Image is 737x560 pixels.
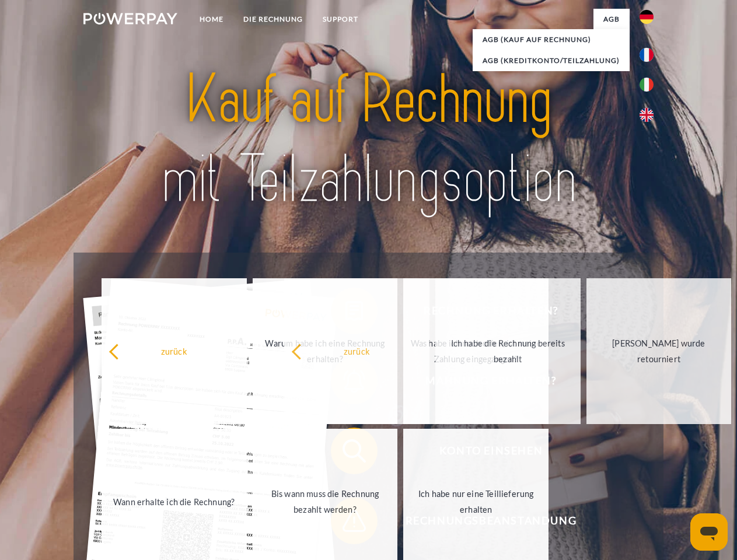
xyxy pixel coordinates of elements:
a: Home [190,9,233,30]
a: SUPPORT [313,9,368,30]
div: Wann erhalte ich die Rechnung? [109,494,240,509]
div: Bis wann muss die Rechnung bezahlt werden? [260,486,391,517]
a: AGB (Kauf auf Rechnung) [473,29,630,50]
a: agb [593,9,630,30]
div: [PERSON_NAME] wurde retourniert [593,335,725,367]
img: it [640,78,654,92]
div: zurück [109,343,240,359]
img: logo-powerpay-white.svg [83,13,177,24]
a: DIE RECHNUNG [233,9,313,30]
div: Ich habe die Rechnung bereits bezahlt [442,335,574,367]
img: title-powerpay_de.svg [111,56,626,223]
div: zurück [291,343,422,359]
img: en [640,108,654,122]
iframe: Schaltfläche zum Öffnen des Messaging-Fensters [690,513,728,551]
img: fr [640,48,654,62]
div: Ich habe nur eine Teillieferung erhalten [410,486,542,517]
a: AGB (Kreditkonto/Teilzahlung) [473,50,630,71]
img: de [640,10,654,24]
div: Warum habe ich eine Rechnung erhalten? [260,335,391,367]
